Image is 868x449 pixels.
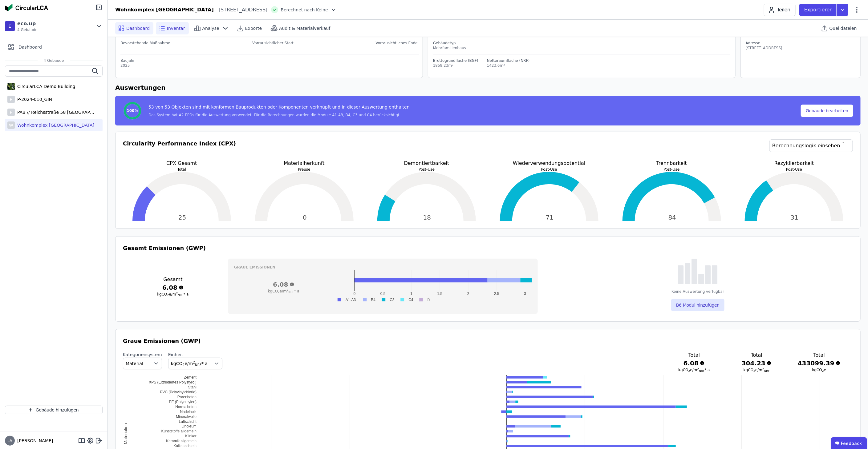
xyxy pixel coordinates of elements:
div: P [7,96,15,103]
button: B6 Modul hinzufügen [671,299,724,311]
a: Berechnungslogik einsehen [769,139,853,152]
span: Dashboard [18,44,42,50]
img: CircularLCA Demo Building [7,81,15,91]
button: Material [123,358,162,369]
p: Post-Use [490,167,608,172]
span: kgCO e/m * a [157,292,189,296]
div: Wohnkomplex [GEOGRAPHIC_DATA] [15,122,94,128]
p: Preuse [245,167,363,172]
div: eco.up [17,20,38,27]
span: kgCO e/m * a [171,361,208,366]
div: Baujahr [120,58,419,63]
span: 4 Gebäude [17,27,38,32]
sub: NRF [289,291,294,294]
button: Gebäude hinzufügen [5,406,103,414]
sub: 2 [822,369,824,372]
sup: 2 [193,360,195,364]
div: 1423.6m² [487,63,530,68]
h3: Graue Emissionen [234,265,532,270]
label: Einheit [168,352,222,358]
div: E [5,21,15,31]
label: Kategoriensystem [123,352,162,358]
div: Nettoraumfläche (NRF) [487,58,530,63]
h3: Total [673,352,716,359]
sub: 2 [167,294,169,297]
img: Concular [5,4,48,11]
div: Mehrfamilienhaus [433,46,730,50]
div: Das System hat A2 EPDs für die Auswertung verwendet. Für die Berechnungen wurden die Module A1-A3... [148,113,410,117]
span: Material [126,360,143,367]
div: Wohnkomplex [GEOGRAPHIC_DATA] [115,6,214,14]
div: 2025 [120,63,419,68]
div: Adresse [746,41,782,46]
div: Keine Auswertung verfügbar [671,289,724,294]
h3: Total [798,352,841,359]
p: Total [123,167,241,172]
sub: NRF [699,369,704,372]
p: Post-Use [613,167,731,172]
div: [STREET_ADDRESS] [746,46,782,50]
p: Wiederverwendungspotential [490,160,608,167]
h3: Gesamt [123,276,223,283]
sup: 2 [697,368,699,371]
h3: 433099.39 [798,359,841,368]
button: Teilen [764,4,796,16]
sub: 2 [278,291,280,294]
span: 4 Gebäude [38,58,70,63]
div: W [7,121,15,129]
div: 53 von 53 Objekten sind mit konformen Bauprodukten oder Komponenten verknüpft und in dieser Auswe... [148,104,410,113]
span: Analyse [202,25,219,31]
span: Dashboard [126,25,150,31]
p: Trennbarkeit [613,160,731,167]
div: Bevorstehende Maßnahme [120,41,170,46]
div: 1859.23m² [433,63,478,68]
span: kgCO e/m * a [678,368,710,372]
sup: 2 [287,289,289,292]
h3: 6.08 [234,280,333,289]
span: Quelldateien [829,25,857,31]
h3: 6.08 [123,283,223,292]
div: Gebäudetyp [433,41,730,46]
div: Vorrausichtlicher Start [252,41,294,46]
button: kgCO2e/m2NRF* a [168,358,222,369]
sub: 2 [688,369,690,372]
sub: NRF [764,369,770,372]
p: Materialherkunft [245,160,363,167]
span: kgCO e [812,368,826,372]
span: 100% [127,108,138,113]
span: Berechnet nach Keine [281,7,328,13]
span: kgCO e/m * a [268,289,299,293]
span: kgCO e/m [744,368,770,372]
p: Post-Use [368,167,485,172]
sup: 2 [176,292,178,295]
h3: 6.08 [673,359,716,368]
h3: Graue Emissionen (GWP) [123,337,853,345]
span: LA [7,439,12,443]
p: Rezyklierbarkeit [735,160,853,167]
sub: NRF [195,363,201,367]
div: -- [252,46,294,50]
div: -- [376,46,418,50]
div: [STREET_ADDRESS] [214,6,268,14]
p: Post-Use [735,167,853,172]
span: Audit & Materialverkauf [279,25,330,31]
span: Exporte [245,25,262,31]
h6: Auswertungen [115,83,861,92]
div: -- [120,46,170,50]
button: Gebäude bearbeiten [801,105,853,117]
img: empty-state [678,259,718,284]
h3: Gesamt Emissionen (GWP) [123,244,853,252]
sup: 2 [762,368,764,371]
span: [PERSON_NAME] [15,438,53,444]
div: P-2024-010_GIN [15,96,52,102]
sub: 2 [753,369,755,372]
div: CircularLCA Demo Building [15,83,75,89]
p: Exportieren [804,6,834,14]
div: P [7,109,15,116]
h3: Circularity Performance Index (CPX) [123,139,236,160]
sub: NRF [178,294,183,297]
h3: 304.23 [735,359,778,368]
span: Inventar [167,25,185,31]
div: PAB // Reichsstraße 58 [GEOGRAPHIC_DATA] [15,109,95,115]
p: Demontiertbarkeit [368,160,485,167]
